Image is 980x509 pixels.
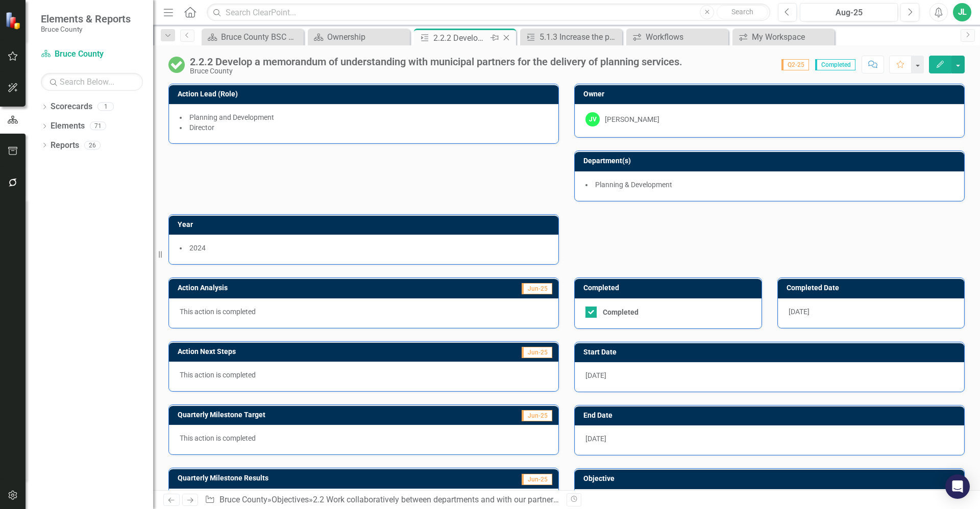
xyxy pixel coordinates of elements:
h3: Completed [583,284,756,292]
span: [DATE] [585,371,606,379]
span: Planning & Development [595,181,672,189]
input: Search ClearPoint... [207,4,770,21]
span: Jun-25 [522,474,552,485]
div: Workflows [646,31,726,43]
span: 2024 [189,244,206,252]
div: 26 [84,141,101,149]
div: Aug-25 [803,7,894,19]
a: Bruce County [219,495,267,504]
div: Bruce County BSC Welcome Page [221,31,301,43]
span: Jun-25 [522,283,552,294]
span: Planning and Development [189,113,274,121]
h3: Action Next Steps [178,348,421,355]
a: Ownership [310,31,407,43]
div: 71 [90,122,106,131]
small: Bruce County [41,25,131,33]
span: Director [189,123,214,132]
p: This action is completed [180,307,548,317]
a: Scorecards [51,101,92,113]
div: My Workspace [752,31,832,43]
div: Bruce County [190,67,682,75]
h3: Owner [583,90,959,98]
div: Ownership [327,31,407,43]
a: My Workspace [735,31,832,43]
div: 1 [97,103,114,111]
span: Search [731,8,753,16]
div: » » » [205,494,559,506]
span: [DATE] [789,308,810,316]
h3: Quarterly Milestone Target [178,411,454,419]
h3: End Date [583,412,959,419]
div: [PERSON_NAME] [605,114,659,124]
h3: Completed Date [787,284,960,292]
div: 5.1.3 Increase the percentage of employees who report feeling heard and valued by their supervisors. [540,31,620,43]
a: Reports [51,140,79,151]
a: 5.1.3 Increase the percentage of employees who report feeling heard and valued by their supervisors. [523,31,620,43]
p: This action is completed [180,433,548,443]
a: Bruce County [41,48,143,60]
h3: Year [178,221,553,228]
span: Completed [815,59,855,70]
span: Jun-25 [522,410,552,421]
span: Q2-25 [781,59,809,70]
span: [DATE] [585,435,606,443]
a: Workflows [629,31,726,43]
h3: Start Date [583,348,959,356]
div: Open Intercom Messenger [945,474,970,499]
button: Search [717,5,768,19]
img: Complete [168,57,185,73]
h3: Quarterly Milestone Results [178,474,456,482]
h3: Department(s) [583,157,959,165]
input: Search Below... [41,73,143,91]
a: 2.2 Work collaboratively between departments and with our partners on integration and continuum o... [313,495,743,504]
img: ClearPoint Strategy [5,11,23,30]
h3: Action Lead (Role) [178,90,553,98]
div: 2.2.2 Develop a memorandum of understanding with municipal partners for the delivery of planning ... [190,56,682,67]
span: Elements & Reports [41,13,131,25]
div: JV [585,112,600,126]
span: Jun-25 [522,347,552,358]
h3: Objective [583,475,959,482]
p: This action is completed [180,370,548,380]
a: Elements [51,120,85,132]
button: Aug-25 [800,3,898,21]
a: Bruce County BSC Welcome Page [204,31,301,43]
h3: Action Analysis [178,284,408,292]
button: JL [953,3,971,21]
a: Objectives [272,495,309,504]
div: 2.2.2 Develop a memorandum of understanding with municipal partners for the delivery of planning ... [433,32,488,44]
